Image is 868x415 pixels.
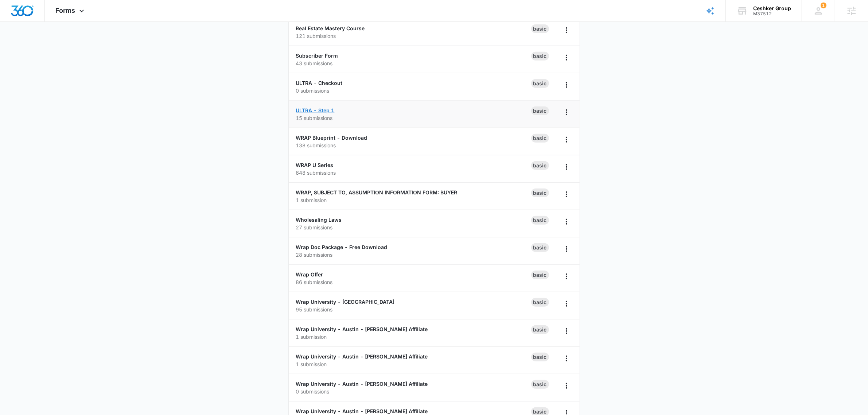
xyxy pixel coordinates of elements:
[531,298,549,307] div: Basic
[56,7,75,14] span: Forms
[296,353,428,360] a: Wrap University - Austin - [PERSON_NAME] Affiliate
[561,161,572,173] button: Overflow Menu
[531,79,549,88] div: Basic
[531,380,549,389] div: Basic
[296,278,531,286] p: 86 submissions
[296,381,428,387] a: Wrap University - Austin - [PERSON_NAME] Affiliate
[296,114,531,122] p: 15 submissions
[296,53,338,59] a: Subscriber Form
[296,196,531,204] p: 1 submission
[296,224,531,231] p: 27 submissions
[561,243,572,255] button: Overflow Menu
[531,353,549,361] div: Basic
[531,271,549,279] div: Basic
[561,325,572,337] button: Overflow Menu
[296,333,531,341] p: 1 submission
[561,52,572,63] button: Overflow Menu
[561,216,572,228] button: Overflow Menu
[296,25,365,31] a: Real Estate Mastery Course
[296,80,343,86] a: ULTRA - Checkout
[296,360,531,368] p: 1 submission
[296,217,342,223] a: Wholesaling Laws
[561,189,572,200] button: Overflow Menu
[561,106,572,118] button: Overflow Menu
[531,189,549,197] div: Basic
[561,353,572,364] button: Overflow Menu
[753,11,791,16] div: account id
[296,271,323,278] a: Wrap Offer
[531,325,549,334] div: Basic
[531,161,549,170] div: Basic
[296,388,531,395] p: 0 submissions
[821,3,826,8] span: 1
[531,134,549,143] div: Basic
[296,189,458,195] a: WRAP, SUBJECT TO, ASSUMPTION INFORMATION FORM: BUYER
[296,107,335,113] a: ULTRA - Step 1
[531,52,549,61] div: Basic
[296,32,531,40] p: 121 submissions
[531,216,549,225] div: Basic
[296,326,428,332] a: Wrap University - Austin - [PERSON_NAME] Affiliate
[531,24,549,33] div: Basic
[296,162,334,168] a: WRAP U Series
[561,380,572,392] button: Overflow Menu
[296,141,531,149] p: 138 submissions
[296,251,531,259] p: 28 submissions
[561,271,572,282] button: Overflow Menu
[296,244,388,250] a: Wrap Doc Package - Free Download
[296,299,395,305] a: Wrap University - [GEOGRAPHIC_DATA]
[561,134,572,146] button: Overflow Menu
[296,169,531,177] p: 648 submissions
[531,243,549,252] div: Basic
[821,3,826,8] div: notifications count
[561,298,572,310] button: Overflow Menu
[296,135,367,141] a: WRAP Blueprint - Download
[296,306,531,313] p: 95 submissions
[296,87,531,94] p: 0 submissions
[561,79,572,91] button: Overflow Menu
[296,59,531,67] p: 43 submissions
[296,408,428,414] a: Wrap University - Austin - [PERSON_NAME] Affiliate
[531,106,549,115] div: Basic
[561,24,572,36] button: Overflow Menu
[753,5,791,11] div: account name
